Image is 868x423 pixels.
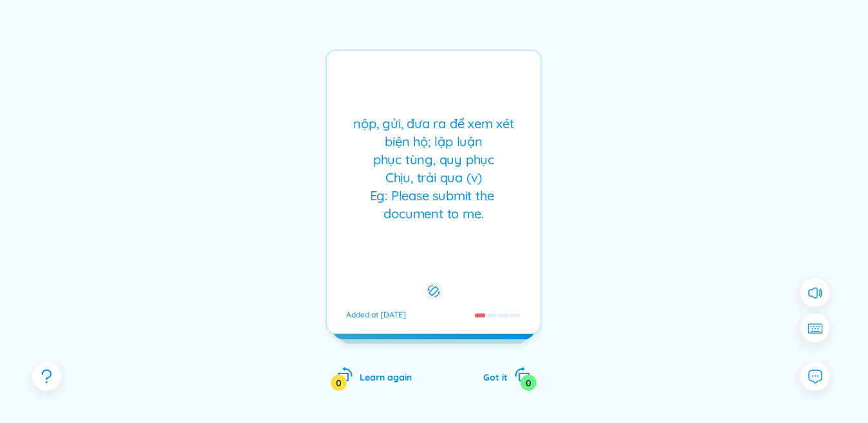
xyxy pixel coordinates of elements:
div: Added at [DATE] [346,310,406,320]
div: 0 [521,375,537,391]
span: question [39,368,55,384]
div: nộp, gửi, đưa ra để xem xét biện hộ; lập luận phục tùng, quy phục Chịu, trải qua (v) Eg: Please s... [333,115,534,223]
button: question [32,362,61,391]
span: Got it [483,371,508,383]
div: 0 [331,375,347,391]
span: rotate-left [337,366,353,382]
span: rotate-right [514,366,530,382]
span: Learn again [360,371,412,383]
